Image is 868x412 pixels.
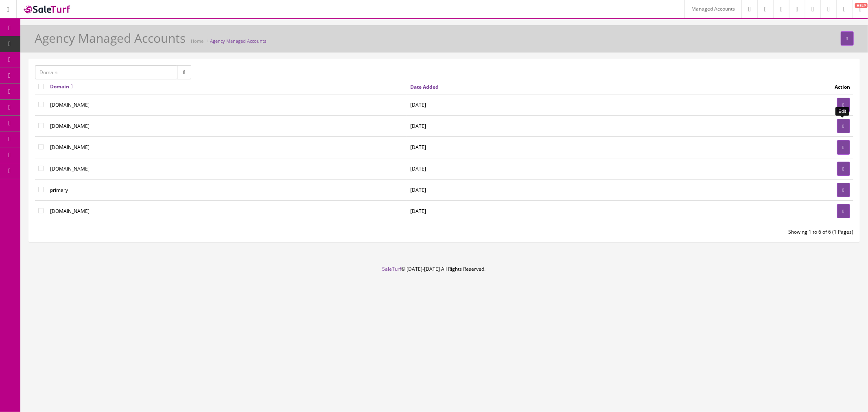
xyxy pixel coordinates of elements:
[681,79,853,94] td: Action
[407,94,681,116] td: [DATE]
[47,116,407,137] td: [DOMAIN_NAME]
[47,94,407,116] td: [DOMAIN_NAME]
[47,200,407,221] td: [DOMAIN_NAME]
[210,38,266,44] a: Agency Managed Accounts
[47,137,407,158] td: [DOMAIN_NAME]
[47,179,407,200] td: primary
[407,200,681,221] td: [DATE]
[835,107,850,116] div: Edit
[407,179,681,200] td: [DATE]
[407,116,681,137] td: [DATE]
[47,158,407,179] td: [DOMAIN_NAME]
[23,4,72,15] img: SaleTurf
[407,158,681,179] td: [DATE]
[855,3,868,8] span: HELP
[191,38,203,44] a: Home
[444,228,860,236] div: Showing 1 to 6 of 6 (1 Pages)
[35,31,186,45] h1: Agency Managed Accounts
[410,83,439,90] a: Date Added
[383,265,402,272] a: SaleTurf
[50,83,73,90] a: Domain
[35,65,177,79] input: Domain
[407,137,681,158] td: [DATE]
